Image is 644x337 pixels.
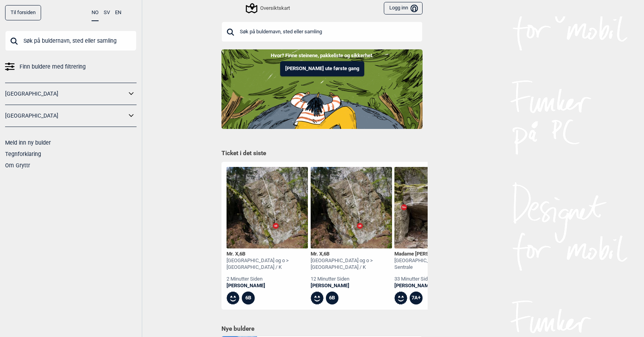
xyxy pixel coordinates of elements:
[247,4,290,13] div: Oversiktskart
[324,251,329,257] span: 6B
[311,283,392,289] a: [PERSON_NAME]
[410,292,423,304] div: 7A+
[115,5,121,20] button: EN
[221,49,423,129] img: Indoor to outdoor
[5,31,137,51] input: Søk på buldernavn, sted eller samling
[5,140,51,146] a: Meld inn ny bulder
[280,61,364,76] button: [PERSON_NAME] ute første gang
[5,88,126,100] a: [GEOGRAPHIC_DATA]
[5,5,41,20] a: Til forsiden
[311,276,392,283] div: 12 minutter siden
[394,257,476,271] div: [GEOGRAPHIC_DATA] og o > Sentrale
[394,167,476,248] img: Madame Forte 200422
[104,5,110,20] button: SV
[311,167,392,248] img: Mr X 210523
[5,151,41,157] a: Tegnforklaring
[227,257,308,271] div: [GEOGRAPHIC_DATA] og o > [GEOGRAPHIC_DATA] / K
[311,257,392,271] div: [GEOGRAPHIC_DATA] og o > [GEOGRAPHIC_DATA] / K
[6,52,638,60] p: Hvor? Finne steinene, pakkeliste og sikkerhet.
[227,283,308,289] a: [PERSON_NAME]
[239,251,245,257] span: 6B
[326,292,339,304] div: 6B
[311,251,392,257] div: Mr. X ,
[227,251,308,257] div: Mr. X ,
[92,5,99,21] button: NO
[227,167,308,248] img: Mr X 210523
[221,22,423,42] input: Søk på buldernavn, sted eller samling
[5,110,126,121] a: [GEOGRAPHIC_DATA]
[242,292,255,304] div: 6B
[394,251,476,257] div: Madame [PERSON_NAME] ,
[221,149,423,158] h1: Ticket i det siste
[384,2,423,15] button: Logg inn
[5,162,30,168] a: Om Gryttr
[5,61,137,72] a: Finn buldere med filtrering
[20,61,86,72] span: Finn buldere med filtrering
[394,283,476,289] a: [PERSON_NAME]
[394,276,476,283] div: 33 minutter siden
[221,325,423,333] h1: Nye buldere
[227,276,308,283] div: 2 minutter siden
